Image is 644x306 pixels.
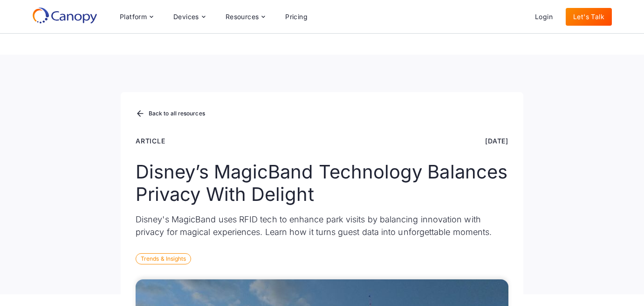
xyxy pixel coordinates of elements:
div: Platform [120,14,147,20]
a: Login [528,8,560,26]
div: Trends & Insights [136,253,191,264]
div: Platform [112,7,160,26]
div: Resources [218,7,272,26]
h1: Disney’s MagicBand Technology Balances Privacy With Delight [136,161,508,206]
div: Devices [166,7,212,26]
a: Back to all resources [136,108,205,120]
div: Resources [226,14,259,20]
a: Let's Talk [566,8,612,26]
div: [DATE] [485,136,508,146]
div: Article [136,136,165,146]
div: Back to all resources [149,111,205,116]
div: Devices [173,14,199,20]
p: Disney's MagicBand uses RFID tech to enhance park visits by balancing innovation with privacy for... [136,213,508,238]
a: Pricing [278,8,315,26]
